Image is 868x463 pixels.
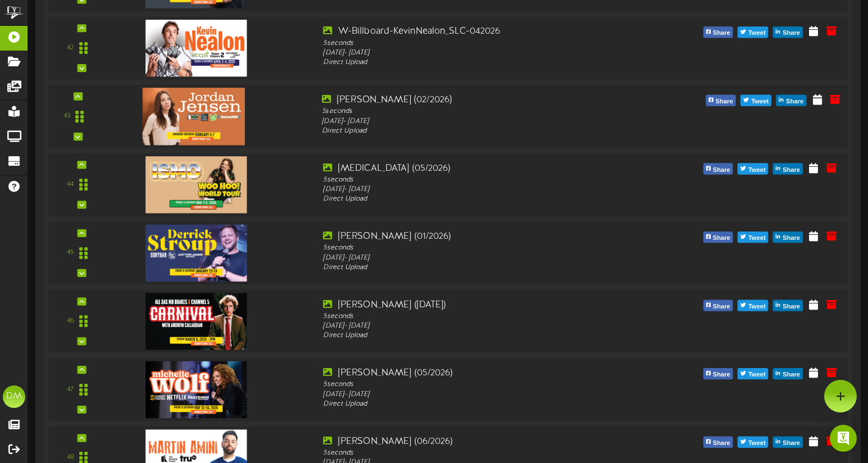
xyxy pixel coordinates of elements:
[749,96,771,108] span: Tweet
[780,232,802,244] span: Share
[323,367,639,380] div: [PERSON_NAME] (05/2026)
[746,27,768,39] span: Tweet
[780,164,802,176] span: Share
[146,225,247,282] img: a2c5043c-f71e-46ed-a809-c6ec75e37698.jpg
[323,185,639,194] div: [DATE] - [DATE]
[738,26,769,38] button: Tweet
[740,95,771,106] button: Tweet
[711,369,733,381] span: Share
[322,107,641,117] div: 5 seconds
[323,230,639,243] div: [PERSON_NAME] (01/2026)
[146,361,247,418] img: 7cda5813-b196-4d04-9a05-6c81b4a4ab89.jpg
[323,263,639,273] div: Direct Upload
[67,385,74,394] div: 47
[780,27,802,39] span: Share
[323,194,639,204] div: Direct Upload
[67,43,74,53] div: 42
[784,96,806,108] span: Share
[738,368,769,379] button: Tweet
[773,26,803,38] button: Share
[67,248,74,258] div: 45
[703,368,733,379] button: Share
[146,156,247,213] img: 05662673-ef02-43ba-832d-bab21f6ad224.jpg
[323,389,639,399] div: [DATE] - [DATE]
[703,26,733,38] button: Share
[738,231,769,243] button: Tweet
[773,368,803,379] button: Share
[323,312,639,321] div: 5 seconds
[738,300,769,311] button: Tweet
[323,380,639,389] div: 5 seconds
[773,300,803,311] button: Share
[67,453,74,462] div: 48
[746,437,768,450] span: Tweet
[738,164,769,175] button: Tweet
[776,95,807,106] button: Share
[146,293,247,349] img: fe43a16e-52cf-4a06-a53c-38f2713b0d3c.jpg
[746,232,768,244] span: Tweet
[830,425,857,452] div: Open Intercom Messenger
[323,48,639,58] div: [DATE] - [DATE]
[703,300,733,311] button: Share
[703,437,733,448] button: Share
[323,58,639,67] div: Direct Upload
[3,385,25,408] div: DM
[773,437,803,448] button: Share
[711,301,733,313] span: Share
[146,20,247,76] img: 63b684ff-7ddf-43ea-93a2-504e6e405bc8.jpg
[746,164,768,176] span: Tweet
[780,369,802,381] span: Share
[706,95,736,106] button: Share
[323,253,639,262] div: [DATE] - [DATE]
[67,316,74,326] div: 46
[323,38,639,48] div: 5 seconds
[323,175,639,184] div: 5 seconds
[746,301,768,313] span: Tweet
[773,164,803,175] button: Share
[780,301,802,313] span: Share
[323,25,639,38] div: W-Billboard-KevinNealon_SLC-042026
[780,437,802,450] span: Share
[323,243,639,253] div: 5 seconds
[323,331,639,341] div: Direct Upload
[143,88,245,145] img: d4cc7d2b-90cf-46cb-a565-17aee4ae232e.jpg
[322,126,641,137] div: Direct Upload
[746,369,768,381] span: Tweet
[322,93,641,106] div: [PERSON_NAME] (02/2026)
[323,400,639,409] div: Direct Upload
[703,164,733,175] button: Share
[713,96,735,108] span: Share
[773,231,803,243] button: Share
[703,231,733,243] button: Share
[711,437,733,450] span: Share
[711,164,733,176] span: Share
[322,116,641,126] div: [DATE] - [DATE]
[738,437,769,448] button: Tweet
[323,448,639,458] div: 5 seconds
[323,435,639,448] div: [PERSON_NAME] (06/2026)
[67,180,74,189] div: 44
[323,321,639,331] div: [DATE] - [DATE]
[711,27,733,39] span: Share
[711,232,733,244] span: Share
[323,162,639,175] div: [MEDICAL_DATA] (05/2026)
[63,111,70,121] div: 43
[323,298,639,311] div: [PERSON_NAME] ([DATE])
